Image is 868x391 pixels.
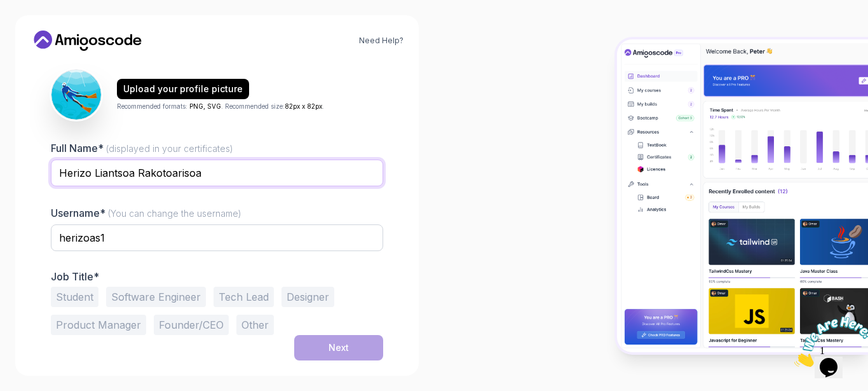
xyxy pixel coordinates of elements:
p: Recommended formats: . Recommended size: . [117,102,324,111]
a: Home link [31,31,145,51]
button: Student [51,287,98,307]
input: Enter your Full Name [51,160,383,186]
button: Other [236,315,274,335]
span: 82px x 82px [285,102,322,110]
label: Full Name* [51,142,233,154]
button: Product Manager [51,315,146,335]
span: (displayed in your certificates) [106,143,233,154]
button: Software Engineer [106,287,206,307]
button: Designer [281,287,334,307]
span: (You can change the username) [108,208,241,219]
button: Founder/CEO [154,315,229,335]
img: user profile image [51,70,101,120]
a: Need Help? [359,36,403,46]
span: PNG, SVG [189,102,221,110]
div: Next [329,341,349,354]
button: Tech Lead [214,287,274,307]
div: Upload your profile picture [123,83,243,95]
iframe: chat widget [789,312,868,372]
img: Amigoscode Dashboard [617,39,868,352]
p: Job Title* [51,270,383,283]
img: Chat attention grabber [5,5,84,55]
button: Next [294,335,383,360]
span: 1 [5,5,10,16]
input: Enter your Username [51,224,383,251]
label: Username* [51,207,241,219]
button: Upload your profile picture [117,79,249,99]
